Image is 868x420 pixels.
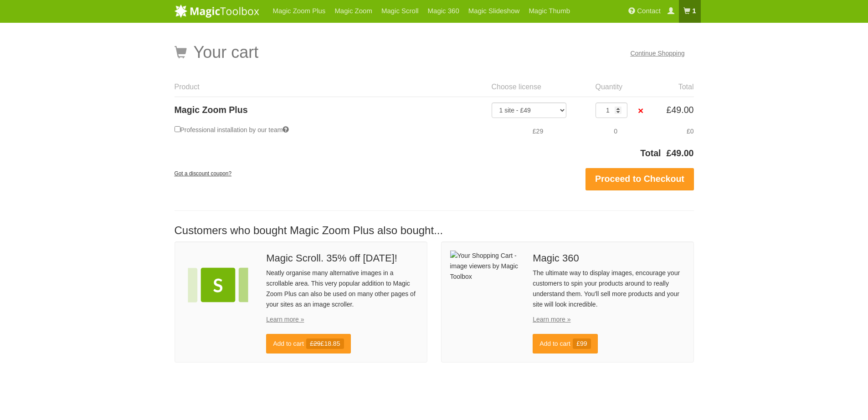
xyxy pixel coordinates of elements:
[175,4,259,18] img: MagicToolbox.com - Image tools for your website
[637,7,661,15] span: Contact
[586,168,693,191] a: Proceed to Checkout
[175,126,180,132] input: Professional installation by our team
[667,105,672,115] span: £
[282,126,289,133] span: We will install Magic Zoom Plus on your website exactly how you want it. Full money refund if we ...
[175,77,486,97] th: Product
[687,128,694,135] span: £0
[175,123,289,137] label: Professional installation by our team
[533,253,684,263] span: Magic 360
[590,77,636,97] th: Quantity
[533,334,598,353] a: Add to cart£99
[266,253,418,263] span: Magic Scroll. 35% off [DATE]!
[654,77,693,97] th: Total
[596,102,627,118] input: Qty
[573,338,591,349] span: £99
[175,105,248,115] a: Magic Zoom Plus
[692,7,696,15] b: 1
[533,316,570,323] a: Learn more »
[486,118,590,144] td: £29
[636,106,646,115] a: ×
[266,268,418,310] p: Neatly organise many alternative images in a scrollable area. This very popular addition to Magic...
[306,338,344,349] span: £18.85
[175,170,232,177] small: Got a discount coupon?
[667,148,672,158] span: £
[533,268,684,310] p: The ultimate way to display images, encourage your customers to spin your products around to real...
[184,251,253,320] img: Your Shopping Cart - image viewers by Magic Toolbox
[175,147,661,165] th: Total
[486,77,590,97] th: Choose license
[175,225,694,236] h3: Customers who bought Magic Zoom Plus also bought...
[266,334,351,353] a: Add to cart£29£18.85
[310,340,320,347] s: £29
[175,43,259,61] h1: Your cart
[667,105,694,115] bdi: 49.00
[667,148,694,158] bdi: 49.00
[266,316,304,323] a: Learn more »
[630,50,684,57] a: Continue Shopping
[450,251,519,282] img: Your Shopping Cart - image viewers by Magic Toolbox
[175,166,232,180] a: Got a discount coupon?
[590,118,636,144] td: 0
